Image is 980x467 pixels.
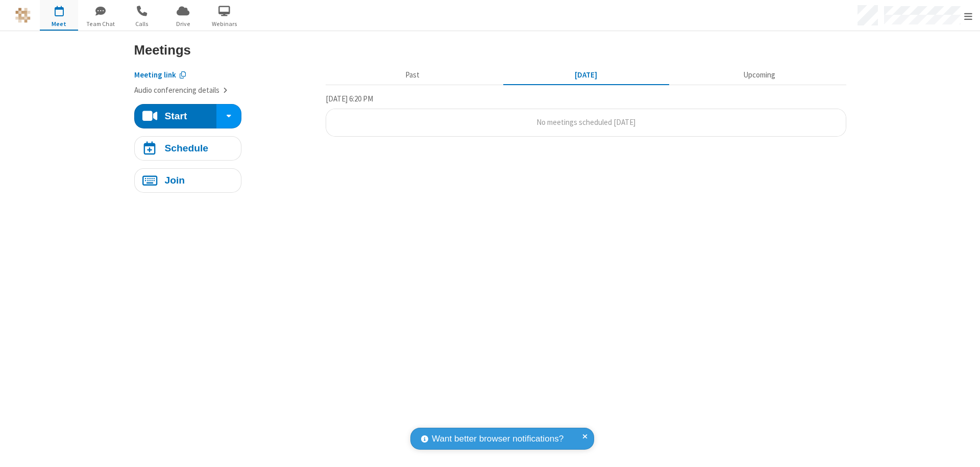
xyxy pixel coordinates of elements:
[134,43,846,57] h3: Meetings
[326,93,846,137] section: Today's Meetings
[164,143,208,153] h4: Schedule
[216,104,241,128] div: Start conference options
[122,19,161,29] span: Calls
[536,117,635,127] span: No meetings scheduled [DATE]
[205,19,243,29] span: Webinars
[15,8,31,23] img: QA Selenium DO NOT DELETE OR CHANGE
[329,66,495,85] button: Past
[134,62,318,96] section: Account details
[164,175,185,185] h4: Join
[164,111,187,121] h4: Start
[503,66,669,85] button: [DATE]
[134,69,186,81] button: Copy my meeting room link
[326,94,373,103] span: [DATE] 6:20 PM
[164,19,202,29] span: Drive
[954,440,972,460] iframe: Chat
[134,168,241,193] button: Join
[134,85,228,96] button: Audio conferencing details
[40,19,78,29] span: Meet
[134,70,176,80] span: Copy my meeting room link
[81,19,119,29] span: Team Chat
[432,432,563,446] span: Want better browser notifications?
[134,104,217,128] button: Start
[134,136,241,161] button: Schedule
[676,66,842,85] button: Upcoming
